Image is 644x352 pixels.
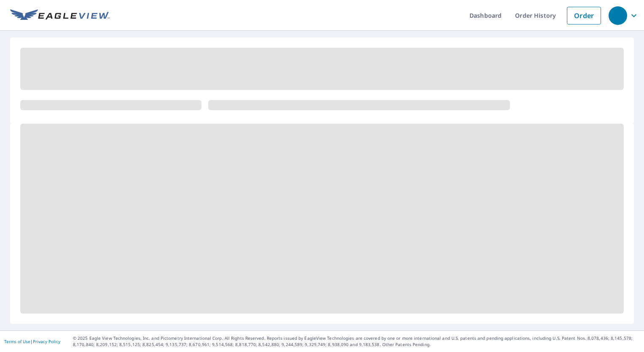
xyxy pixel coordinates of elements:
[4,339,60,344] p: |
[33,338,60,344] a: Privacy Policy
[4,338,30,344] a: Terms of Use
[10,9,110,22] img: EV Logo
[73,335,640,348] p: © 2025 Eagle View Technologies, Inc. and Pictometry International Corp. All Rights Reserved. Repo...
[567,7,601,24] a: Order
